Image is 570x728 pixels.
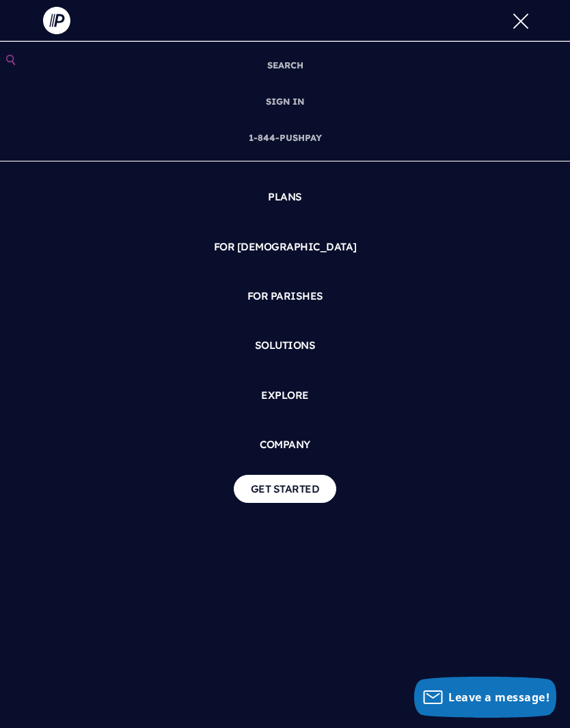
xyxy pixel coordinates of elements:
[414,677,556,718] button: Leave a message!
[243,120,327,156] a: 1-844-PUSHPAY
[11,426,559,464] a: COMPANY
[234,475,337,503] a: GET STARTED
[448,690,549,705] span: Leave a message!
[11,277,559,315] a: FOR PARISHES
[260,83,310,120] a: SIGN IN
[11,326,559,365] a: SOLUTIONS
[11,376,559,415] a: EXPLORE
[262,47,309,83] a: SEARCH
[11,228,559,266] a: FOR [DEMOGRAPHIC_DATA]
[11,178,559,216] a: PLANS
